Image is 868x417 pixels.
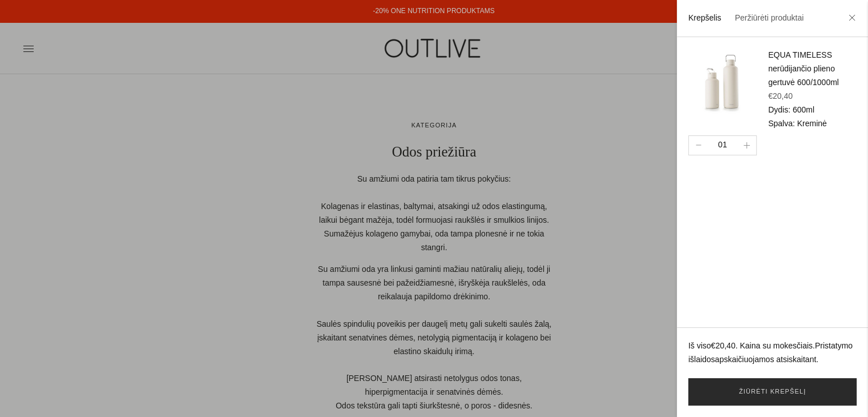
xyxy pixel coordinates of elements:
span: €20,40 [768,91,793,101]
a: Krepšelis [688,13,721,22]
img: equa-timeless-outlive_200x.png [688,49,757,117]
a: Pristatymo išlaidos [688,341,853,364]
a: Peržiūrėti produktai [734,13,804,22]
div: Spalva: Kreminė [768,117,857,131]
a: EQUA TIMELESS nerūdijančio plieno gertuvė 600/1000ml [768,50,839,87]
span: €20,40 [711,341,736,350]
div: Dydis: 600ml [768,103,857,117]
div: 01 [713,139,732,151]
a: Žiūrėti krepšelį [688,378,857,406]
p: Iš viso . Kaina su mokesčiais. apskaičiuojamos atsiskaitant. [688,339,857,367]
